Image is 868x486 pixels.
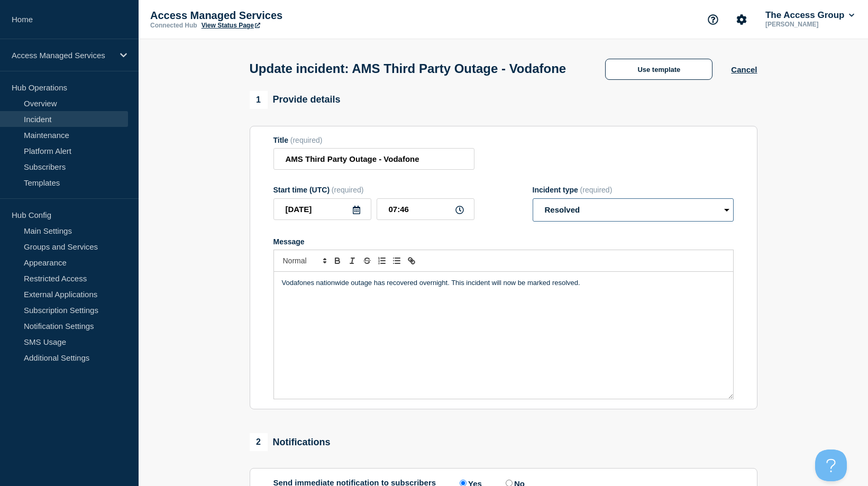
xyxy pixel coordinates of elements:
[533,198,734,222] select: Incident type
[273,198,371,220] input: YYYY-MM-DD
[330,254,345,267] button: Toggle bold text
[278,254,330,267] span: Font size
[730,8,753,31] button: Account settings
[389,254,404,267] button: Toggle bulleted list
[150,22,197,29] p: Connected Hub
[377,198,474,220] input: HH:MM
[580,186,613,194] span: (required)
[290,136,323,144] span: (required)
[250,61,567,76] h1: Update incident: AMS Third Party Outage - Vodafone
[250,91,268,109] span: 1
[250,433,331,451] div: Notifications
[360,254,374,267] button: Toggle strikethrough text
[274,272,733,399] div: Message
[815,450,847,481] iframe: Help Scout Beacon - Open
[374,254,389,267] button: Toggle ordered list
[150,10,362,22] p: Access Managed Services
[202,22,260,29] a: View Status Page
[533,186,734,194] div: Incident type
[702,8,724,31] button: Support
[763,21,856,28] p: [PERSON_NAME]
[763,10,856,21] button: The Access Group
[250,91,341,109] div: Provide details
[273,186,474,194] div: Start time (UTC)
[12,51,113,60] p: Access Managed Services
[332,186,364,194] span: (required)
[404,254,419,267] button: Toggle link
[282,278,725,288] p: Vodafones nationwide outage has recovered overnight. This incident will now be marked resolved.
[605,59,712,80] button: Use template
[273,136,474,144] div: Title
[273,148,474,170] input: Title
[345,254,360,267] button: Toggle italic text
[250,433,268,451] span: 2
[273,237,734,246] div: Message
[731,65,757,74] button: Cancel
